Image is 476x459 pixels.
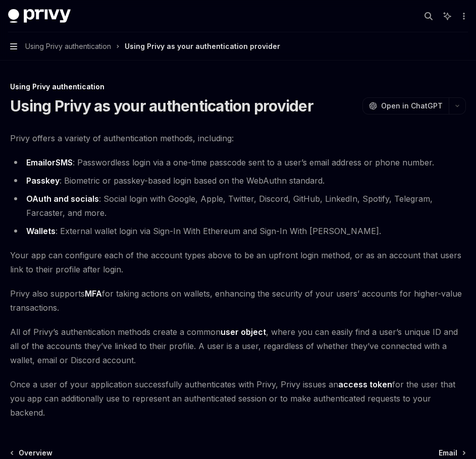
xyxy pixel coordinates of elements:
span: Email [439,448,457,458]
span: All of Privy’s authentication methods create a common , where you can easily find a user’s unique... [10,325,466,367]
a: Overview [11,448,52,458]
span: Open in ChatGPT [381,101,443,111]
a: Email [439,448,465,458]
button: Open in ChatGPT [362,97,449,114]
strong: or [26,157,73,168]
a: access token [338,379,392,390]
li: : Passwordless login via a one-time passcode sent to a user’s email address or phone number. [10,155,466,169]
img: dark logo [8,9,71,23]
span: Overview [19,448,52,458]
a: SMS [56,157,73,168]
div: Using Privy as your authentication provider [125,40,280,52]
button: More actions [458,9,468,23]
li: : External wallet login via Sign-In With Ethereum and Sign-In With [PERSON_NAME]. [10,224,466,238]
div: Using Privy authentication [10,82,466,92]
span: Once a user of your application successfully authenticates with Privy, Privy issues an for the us... [10,377,466,420]
a: OAuth and socials [26,194,99,204]
a: user object [221,327,266,337]
li: : Social login with Google, Apple, Twitter, Discord, GitHub, LinkedIn, Spotify, Telegram, Farcast... [10,192,466,220]
li: : Biometric or passkey-based login based on the WebAuthn standard. [10,174,466,188]
h1: Using Privy as your authentication provider [10,97,313,115]
span: Privy offers a variety of authentication methods, including: [10,131,466,145]
a: Passkey [26,176,60,186]
a: MFA [85,289,102,299]
a: Email [26,157,47,168]
span: Privy also supports for taking actions on wallets, enhancing the security of your users’ accounts... [10,286,466,315]
span: Your app can configure each of the account types above to be an upfront login method, or as an ac... [10,248,466,276]
span: Using Privy authentication [25,40,111,52]
a: Wallets [26,226,56,237]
